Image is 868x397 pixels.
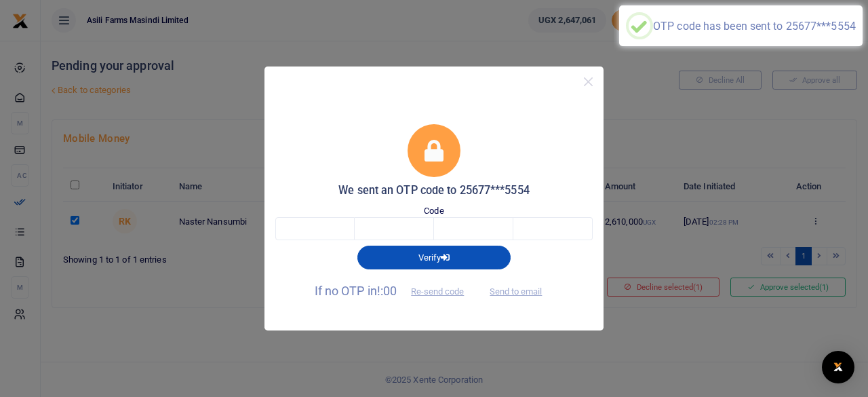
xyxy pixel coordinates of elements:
span: !:00 [377,284,397,298]
h5: We sent an OTP code to 25677***5554 [275,184,593,197]
div: OTP code has been sent to 25677***5554 [653,20,856,33]
button: Close [578,72,598,92]
label: Code [424,204,443,218]
div: Open Intercom Messenger [822,351,854,383]
button: Verify [357,246,511,269]
span: If no OTP in [315,284,476,298]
